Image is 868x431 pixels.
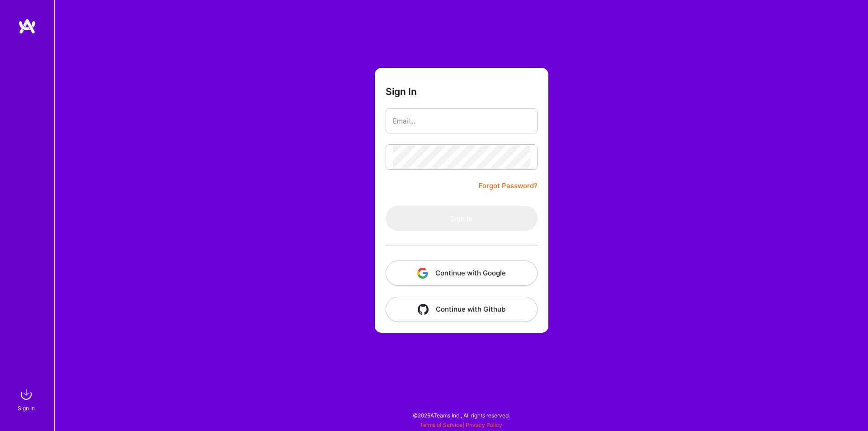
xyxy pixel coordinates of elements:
[417,268,428,279] img: icon
[466,422,502,428] a: Privacy Policy
[386,86,417,97] h3: Sign In
[18,403,35,413] div: Sign In
[54,404,868,426] div: © 2025 ATeams Inc., All rights reserved.
[386,206,538,231] button: Sign In
[418,304,429,315] img: icon
[393,109,530,133] input: Email...
[386,260,538,286] button: Continue with Google
[479,180,538,191] a: Forgot Password?
[18,18,36,34] img: logo
[420,422,502,428] span: |
[17,385,35,403] img: sign in
[19,385,35,413] a: sign inSign In
[420,422,462,428] a: Terms of Service
[386,297,538,322] button: Continue with Github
